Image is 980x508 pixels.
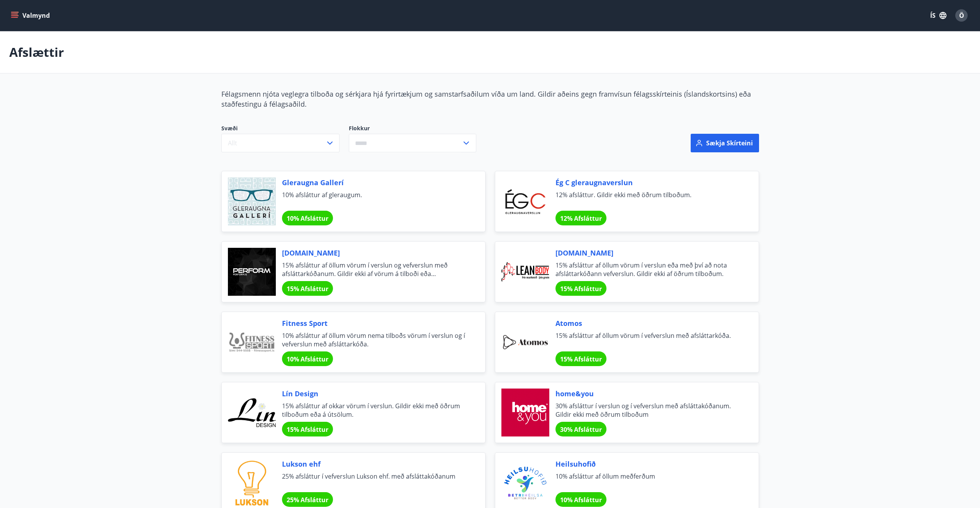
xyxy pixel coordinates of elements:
span: 10% afsláttur af öllum vörum nema tilboðs vörum í verslun og í vefverslun með afsláttarkóða. [282,331,467,348]
span: 10% Afsláttur [287,355,328,363]
button: Sækja skírteini [691,134,759,152]
span: 15% Afsláttur [287,425,328,434]
span: 25% afsláttur í vefverslun Lukson ehf. með afsláttakóðanum [282,472,467,489]
span: 30% Afsláttur [560,425,602,434]
span: Fitness Sport [282,318,467,328]
span: Gleraugna Gallerí [282,177,467,188]
button: ÍS [926,9,951,22]
span: 10% Afsláttur [287,214,328,223]
span: [DOMAIN_NAME] [282,248,467,258]
button: Ö [952,6,971,25]
span: 15% afsláttur af öllum vörum í vefverslun með afsláttarkóða. [555,331,740,348]
span: Ég C gleraugnaverslun [555,177,740,188]
span: home&you [555,389,740,399]
span: 30% afsláttur í verslun og í vefverslun með afsláttakóðanum. Gildir ekki með öðrum tilboðum [555,402,740,419]
button: menu [9,9,53,22]
p: Afslættir [9,44,64,61]
span: Ö [959,11,964,20]
span: Lín Design [282,389,467,399]
span: Heilsuhofið [555,459,740,469]
span: 10% afsláttur af gleraugum. [282,191,467,208]
span: 15% Afsláttur [560,355,602,363]
span: 15% Afsláttur [287,285,328,293]
span: [DOMAIN_NAME] [555,248,740,258]
span: 12% afsláttur. Gildir ekki með öðrum tilboðum. [555,191,740,208]
span: 15% afsláttur af okkar vörum í verslun. Gildir ekki með öðrum tilboðum eða á útsölum. [282,402,467,419]
span: Svæði [221,124,340,134]
span: Atomos [555,318,740,328]
span: 10% afsláttur af öllum meðferðum [555,472,740,489]
span: Félagsmenn njóta veglegra tilboða og sérkjara hjá fyrirtækjum og samstarfsaðilum víða um land. Gi... [221,89,751,109]
span: 15% afsláttur af öllum vörum í verslun og vefverslun með afsláttarkóðanum. Gildir ekki af vörum á... [282,261,467,278]
span: 25% Afsláttur [287,496,328,504]
label: Flokkur [349,124,476,132]
span: 10% Afsláttur [560,496,602,504]
span: 15% afsláttur af öllum vörum í verslun eða með því að nota afsláttarkóðann vefverslun. Gildir ekk... [555,261,740,278]
span: Allt [228,139,237,147]
span: 15% Afsláttur [560,285,602,293]
span: Lukson ehf [282,459,467,469]
button: Allt [221,134,340,152]
span: 12% Afsláttur [560,214,602,223]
